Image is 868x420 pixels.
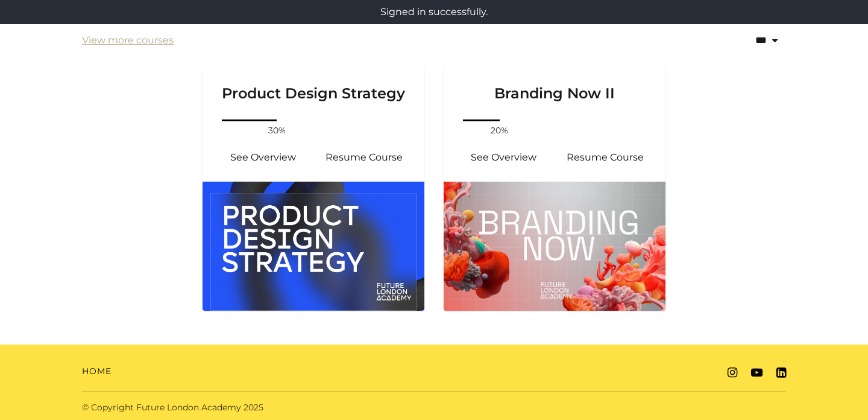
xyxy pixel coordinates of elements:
[313,143,415,172] a: Product Design Strategy : Resume Course
[444,65,665,117] a: Branding Now II
[217,65,410,103] h3: Product Design Strategy
[82,365,112,378] a: Home
[5,5,863,19] p: Signed in successfully.
[555,143,656,172] a: Branding Now II: Resume Course
[458,65,651,103] h3: Branding Now II
[82,33,174,48] a: View more courses
[485,124,514,137] span: 20%
[72,401,434,414] div: © Copyright Future London Academy 2025
[262,124,291,137] span: 30%
[703,25,786,56] select: status
[203,65,424,117] a: Product Design Strategy
[453,143,555,172] a: Branding Now II: See Overview
[212,143,313,172] a: Product Design Strategy : See Overview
